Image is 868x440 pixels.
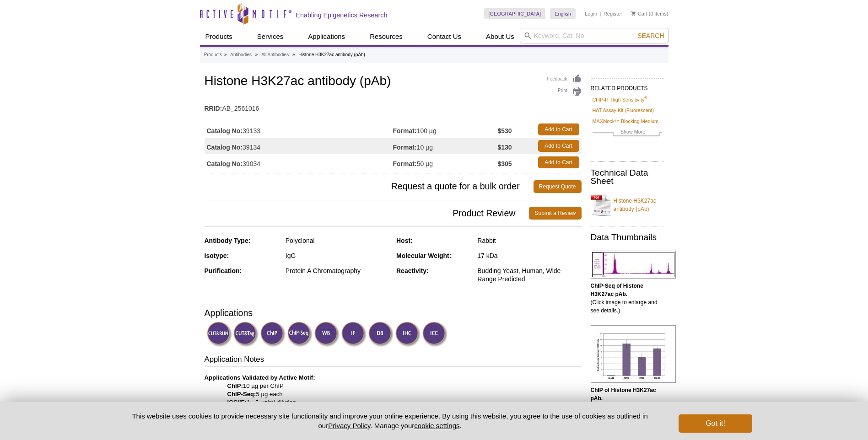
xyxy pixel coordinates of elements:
[591,78,664,94] h2: RELATED PRODUCTS
[224,52,227,57] li: »
[260,322,286,347] img: ChIP Validated
[302,28,350,45] a: Applications
[679,414,752,433] button: Got it!
[207,160,243,168] strong: Catalog No:
[298,52,365,57] li: Histone H3K27ac antibody (pAb)
[631,11,647,17] a: Cart
[205,121,393,138] td: 39133
[286,236,389,245] div: Polyclonal
[205,207,529,220] span: Product Review
[591,282,664,315] p: (Click image to enlarge and see details.)
[593,128,662,138] a: Show More
[477,267,581,283] div: Budding Yeast, Human, Wide Range Predicted
[287,322,313,347] img: ChIP-Seq Validated
[227,391,256,397] strong: ChIP-Seq:
[593,117,659,125] a: MAXblock™ Blocking Medium
[261,51,289,59] a: All Antibodies
[550,8,576,19] a: English
[396,267,429,274] strong: Reactivity:
[477,236,581,245] div: Rabbit
[477,252,581,260] div: 17 kDa
[396,252,451,259] strong: Molecular Weight:
[480,28,520,45] a: About Us
[205,74,582,90] h1: Histone H3K27ac antibody (pAb)
[207,143,243,151] strong: Catalog No:
[414,422,459,429] button: cookie settings
[328,422,370,429] a: Privacy Policy
[205,374,315,381] b: Applications Validated by Active Motif:
[538,140,579,152] a: Add to Cart
[364,28,408,45] a: Resources
[591,233,664,241] h2: Data Thumbnails
[227,382,243,389] strong: ChIP:
[205,180,534,193] span: Request a quote for a bulk order
[635,32,667,40] button: Search
[205,267,242,274] strong: Purification:
[497,143,512,151] strong: $130
[547,74,582,84] a: Feedback
[600,8,601,19] li: |
[393,121,498,138] td: 100 µg
[591,169,664,185] h2: Technical Data Sheet
[484,8,546,19] a: [GEOGRAPHIC_DATA]
[520,28,669,43] input: Keyword, Cat. No.
[422,28,467,45] a: Contact Us
[393,143,417,151] strong: Format:
[497,160,512,168] strong: $305
[341,322,367,347] img: Immunofluorescence Validated
[591,325,676,383] img: Histone H3K27ac antibody (pAb) tested by ChIP.
[205,354,582,367] h3: Application Notes
[393,138,498,154] td: 10 µg
[591,191,664,219] a: Histone H3K27ac antibody (pAb)
[604,11,622,17] a: Register
[252,28,289,45] a: Services
[591,251,676,279] img: Histone H3K27ac antibody (pAb) tested by ChIP-Seq.
[538,123,579,135] a: Add to Cart
[593,106,654,114] a: HAT Assay Kit (Fluorescent)
[205,252,229,259] strong: Isotype:
[593,96,647,104] a: ChIP-IT High Sensitivity®
[631,8,669,19] li: (0 items)
[368,322,394,347] img: Dot Blot Validated
[538,156,579,168] a: Add to Cart
[393,127,417,135] strong: Format:
[585,11,597,17] a: Login
[422,322,447,347] img: Immunocytochemistry Validated
[230,51,252,59] a: Antibodies
[314,322,340,347] img: Western Blot Validated
[292,52,295,57] li: »
[204,51,222,59] a: Products
[205,99,582,113] td: AB_2561016
[205,104,222,113] strong: RRID:
[393,154,498,171] td: 50 µg
[205,138,393,154] td: 39134
[534,180,582,193] a: Request Quote
[393,160,417,168] strong: Format:
[591,386,664,419] p: (Click image to enlarge and see details.)
[116,411,664,430] p: This website uses cookies to provide necessary site functionality and improve your online experie...
[547,86,582,97] a: Print
[286,252,389,260] div: IgG
[205,237,251,244] strong: Antibody Type:
[233,322,259,347] img: CUT&Tag Validated
[395,322,421,347] img: Immunohistochemistry Validated
[591,387,656,402] b: ChIP of Histone H3K27ac pAb.
[637,32,664,39] span: Search
[227,399,247,406] strong: ICC/IF:
[296,11,388,19] h2: Enabling Epigenetics Research
[255,52,258,57] li: »
[396,237,413,244] strong: Host:
[529,207,581,220] a: Submit a Review
[207,127,243,135] strong: Catalog No:
[631,11,636,16] img: Your Cart
[497,127,512,135] strong: $530
[591,283,643,297] b: ChIP-Seq of Histone H3K27ac pAb.
[286,267,389,275] div: Protein A Chromatography
[200,28,238,45] a: Products
[644,96,647,100] sup: ®
[207,322,232,347] img: CUT&RUN Validated
[205,154,393,171] td: 39034
[205,306,582,320] h3: Applications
